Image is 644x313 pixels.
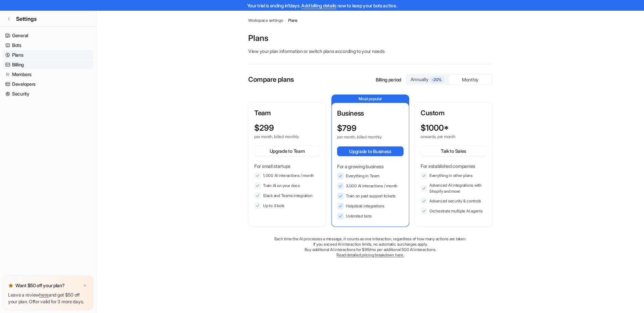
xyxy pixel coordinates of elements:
p: $ 799 [337,124,357,133]
a: Add billing details [301,3,336,8]
li: Up to 3 bots [254,202,320,209]
li: Orchestrate multiple AI agents [421,208,486,214]
p: Buy additional AI interactions for $99/mo per additional 500 AI interactions. [248,247,492,252]
p: Billing period [376,76,401,83]
p: $ 1000* [421,123,449,133]
img: star [8,283,13,288]
li: 3,000 AI interactions / month [337,183,404,189]
p: Team [254,108,320,118]
p: Most popular [332,95,409,103]
p: per month, billed monthly [337,134,391,140]
li: 1,000 AI interactions / month [254,172,320,179]
p: Compare plans [248,74,294,84]
p: Custom [421,108,486,118]
li: Train on past support tickets [337,193,404,199]
li: Everything in Team [337,173,404,179]
li: Train AI on your docs [254,182,320,189]
li: Advanced AI integrations with Shopify and more [421,182,486,194]
a: Workspace settings [248,17,283,23]
p: For small startups [254,163,320,170]
span: Settings [16,15,37,23]
li: Helpdesk integrations [337,203,404,209]
p: Leave a review and get $50 off your plan. Offer valid for 3 more days. [8,292,88,305]
p: per month, billed monthly [254,134,308,139]
a: Read detailed pricing breakdown here. [336,252,404,257]
div: Monthly [449,75,492,84]
li: Advanced security & controls [421,198,486,204]
span: -20% [429,76,444,83]
li: Everything in other plans [421,172,486,179]
button: Talk to Sales [421,146,486,156]
p: Each time the AI processes a message, it counts as one interaction, regardless of how many action... [248,236,492,242]
div: Annually [409,76,446,83]
p: View your plan information or switch plans according to your needs [248,48,492,55]
p: For a growing business [337,163,404,170]
a: Plans [288,17,298,23]
p: Business [337,108,404,118]
a: Members [3,70,94,79]
li: Slack and Teams integration [254,192,320,199]
li: Unlimited bots [337,213,404,220]
p: Plans [248,33,492,44]
a: Plans [3,50,94,60]
a: Developers [3,79,94,89]
img: x [83,284,87,288]
button: Upgrade to Business [337,146,404,156]
p: onwards, per month [421,134,474,139]
a: here [39,292,49,298]
p: For established companies [421,163,486,170]
p: $ 299 [254,123,274,133]
a: Bots [3,41,94,50]
a: Security [3,89,94,99]
p: Want $50 off your plan? [15,282,65,289]
span: / [285,17,286,23]
p: If you exceed AI interaction limits, no automatic surcharges apply. [248,242,492,247]
a: General [3,31,94,40]
a: Billing [3,60,94,69]
button: Upgrade to Team [254,146,320,156]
